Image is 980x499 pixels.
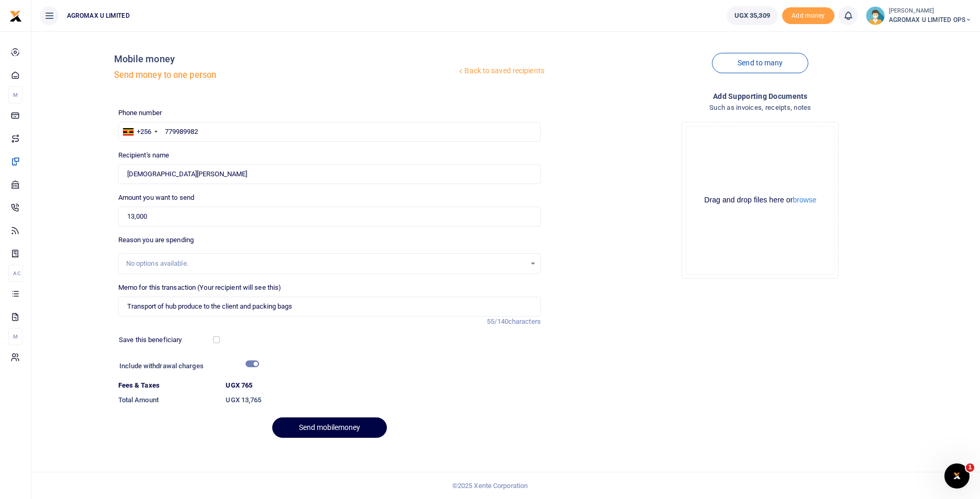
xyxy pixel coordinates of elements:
li: Wallet ballance [722,6,782,25]
iframe: Intercom live chat [944,463,970,489]
input: Loading name... [118,164,541,184]
img: profile-user [866,6,885,25]
label: UGX 765 [226,380,252,391]
div: File Uploader [682,122,839,279]
a: logo-small logo-large logo-large [9,12,22,19]
li: Toup your wallet [782,7,834,25]
h4: Mobile money [114,53,457,65]
div: +256 [137,127,151,137]
a: UGX 35,309 [727,6,778,25]
button: browse [793,196,816,203]
a: profile-user [PERSON_NAME] AGROMAX U LIMITED OPS [866,6,972,25]
span: AGROMAX U LIMITED [63,11,134,20]
h5: Send money to one person [114,70,457,81]
span: 55/140 [487,317,508,325]
a: Send to many [712,53,808,73]
span: UGX 35,309 [734,10,770,21]
span: 1 [966,463,974,472]
label: Recipient's name [118,150,170,161]
h6: Include withdrawal charges [119,362,254,370]
label: Phone number [118,108,162,118]
div: Drag and drop files here or [686,195,834,205]
li: M [8,328,23,345]
input: UGX [118,207,541,226]
h6: UGX 13,765 [226,396,540,404]
label: Save this beneficiary [119,335,182,345]
dt: Fees & Taxes [114,380,222,391]
li: Ac [8,265,23,282]
input: Enter extra information [118,297,541,316]
small: [PERSON_NAME] [889,7,972,16]
h6: Total Amount [118,396,218,404]
img: logo-small [9,10,22,22]
li: M [8,86,23,104]
a: Add money [782,11,834,19]
div: No options available. [126,258,526,269]
h4: Such as invoices, receipts, notes [549,102,972,114]
button: Send mobilemoney [272,417,387,438]
span: Add money [782,7,834,25]
input: Enter phone number [118,122,541,142]
label: Amount you want to send [118,192,194,203]
span: characters [508,317,541,325]
span: AGROMAX U LIMITED OPS [889,15,972,25]
label: Memo for this transaction (Your recipient will see this) [118,282,282,293]
h4: Add supporting Documents [549,90,972,102]
a: Back to saved recipients [456,62,545,81]
label: Reason you are spending [118,235,194,245]
div: Uganda: +256 [119,122,161,141]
